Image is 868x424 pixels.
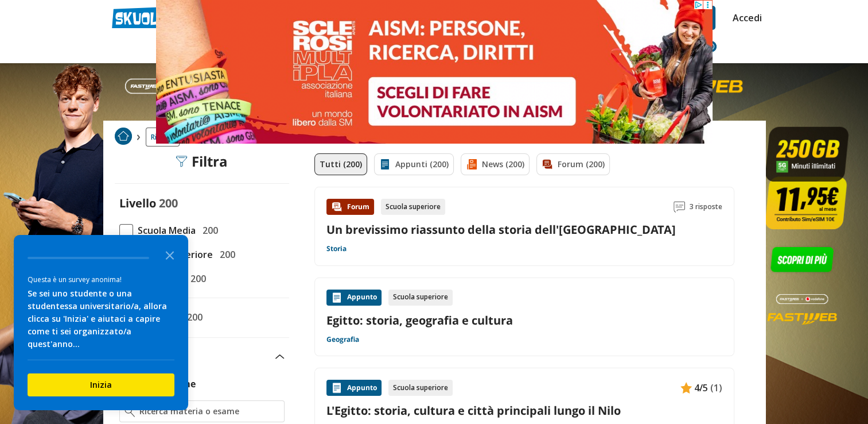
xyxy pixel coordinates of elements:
span: (1) [710,380,722,395]
a: Egitto: storia, geografia e cultura [326,313,722,328]
span: 200 [198,223,218,238]
img: Forum contenuto [331,201,342,213]
div: Appunto [326,290,382,306]
a: Un brevissimo riassunto della storia dell'[GEOGRAPHIC_DATA] [326,222,676,237]
div: Scuola superiore [388,380,453,396]
img: Home [115,128,132,145]
img: Forum filtro contenuto [542,159,553,170]
div: Scuola superiore [381,199,445,215]
a: Storia [326,244,347,253]
span: 200 [159,195,178,211]
img: Appunti contenuto [680,382,692,394]
span: 4/5 [694,380,708,395]
img: Apri e chiudi sezione [275,354,285,359]
div: Forum [326,199,374,215]
a: News (200) [461,153,530,175]
div: Scuola superiore [388,290,453,306]
span: 3 risposte [690,199,722,215]
a: Home [115,128,132,147]
img: Commenti lettura [674,201,685,213]
button: Close the survey [158,243,181,266]
a: Accedi [733,6,757,30]
img: Appunti filtro contenuto [379,159,391,170]
button: Inizia [28,373,174,396]
input: Ricerca materia o esame [139,406,279,417]
img: Appunti contenuto [331,292,342,303]
img: Appunti contenuto [331,382,342,394]
img: Filtra filtri mobile [176,156,187,167]
span: Scuola Media [133,223,196,238]
div: Questa è un survey anonima! [28,274,174,285]
a: L'Egitto: storia, cultura e città principali lungo il Nilo [326,403,722,418]
div: Filtra [176,153,228,169]
img: News filtro contenuto [466,159,477,170]
a: Appunti (200) [374,153,454,175]
a: Ricerca [146,128,180,147]
div: Se sei uno studente o una studentessa universitario/a, allora clicca su 'Inizia' e aiutaci a capi... [28,287,174,350]
a: Tutti (200) [314,153,367,175]
span: 200 [182,310,203,325]
a: Forum (200) [536,153,610,175]
label: Livello [119,195,156,211]
span: 200 [186,271,206,286]
a: Geografia [326,335,359,344]
div: Survey [14,235,188,410]
span: 200 [215,247,235,262]
div: Appunto [326,380,382,396]
img: Ricerca materia o esame [124,406,135,417]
